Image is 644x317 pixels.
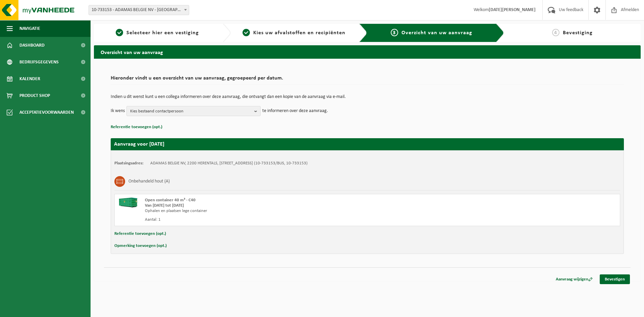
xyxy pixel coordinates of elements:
[111,106,125,116] p: Ik wens
[401,30,472,36] span: Overzicht van uw aanvraag
[130,106,252,116] span: Kies bestaand contactpersoon
[89,5,189,15] span: 10-733153 - ADAMAS BELGIE NV - HERENTALS
[128,176,170,187] h3: Onbehandeld hout (A)
[111,75,624,85] h2: Hieronder vindt u een overzicht van uw aanvraag, gegroepeerd per datum.
[19,37,45,54] span: Dashboard
[114,161,144,165] strong: Plaatsingsadres:
[145,203,184,208] strong: Van [DATE] tot [DATE]
[253,30,345,36] span: Kies uw afvalstoffen en recipiënten
[94,45,641,58] h2: Overzicht van uw aanvraag
[97,29,217,37] a: 1Selecteer hier een vestiging
[552,29,559,36] span: 4
[126,30,199,36] span: Selecteer hier een vestiging
[234,29,354,37] a: 2Kies uw afvalstoffen en recipiënten
[551,274,598,284] a: Aanvraag wijzigen
[145,208,394,214] div: Ophalen en plaatsen lege container
[262,106,328,116] p: te informeren over deze aanvraag.
[600,274,630,284] a: Bevestigen
[145,198,196,202] span: Open container 40 m³ - C40
[19,20,40,37] span: Navigatie
[391,29,398,36] span: 3
[19,104,74,121] span: Acceptatievoorwaarden
[563,30,593,36] span: Bevestiging
[145,217,394,222] div: Aantal: 1
[19,87,50,104] span: Product Shop
[243,29,250,36] span: 2
[489,7,536,12] strong: [DATE][PERSON_NAME]
[114,242,167,250] button: Opmerking toevoegen (opt.)
[126,106,261,116] button: Kies bestaand contactpersoon
[114,229,166,238] button: Referentie toevoegen (opt.)
[116,29,123,36] span: 1
[19,54,59,70] span: Bedrijfsgegevens
[89,5,189,15] span: 10-733153 - ADAMAS BELGIE NV - HERENTALS
[111,123,162,131] button: Referentie toevoegen (opt.)
[150,161,308,166] td: ADAMAS BELGIE NV, 2200 HERENTALS, [STREET_ADDRESS] (10-733153/BUS, 10-733153)
[111,95,624,99] p: Indien u dit wenst kunt u een collega informeren over deze aanvraag, die ontvangt dan een kopie v...
[19,70,40,87] span: Kalender
[118,198,138,208] img: HK-XC-40-GN-00.png
[114,142,164,147] strong: Aanvraag voor [DATE]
